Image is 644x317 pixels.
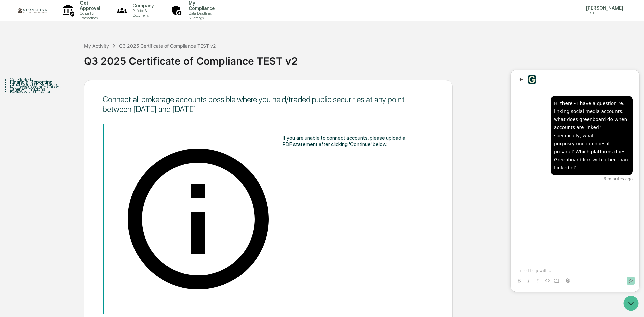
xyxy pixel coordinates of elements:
[103,95,434,114] div: Connect all brokerage accounts possible where you held/traded public securities at any point betw...
[283,135,412,147] div: If you are unable to connect accounts, please upload a PDF statement after clicking 'Continue' be...
[581,11,627,15] p: TEST
[127,3,157,8] p: Company
[127,8,157,18] p: Policies & Documents
[119,43,216,49] div: Q3 2025 Certificate of Compliance TEST v2
[183,0,218,11] p: My Compliance
[10,82,84,87] div: Other Common Reporting
[10,77,84,82] div: Get Started
[581,5,627,11] p: [PERSON_NAME]
[84,50,641,67] div: Q3 2025 Certificate of Compliance TEST v2
[183,11,218,20] p: Data, Deadlines & Settings
[623,295,641,313] iframe: Open customer support
[10,79,84,85] div: Financial Reporting
[84,43,109,49] div: My Activity
[74,11,103,20] p: Content & Transactions
[10,89,84,94] div: Review & Certification
[511,70,639,292] iframe: Customer support window
[16,7,48,14] img: logo
[10,86,84,92] div: Other Affirmations
[74,0,103,11] p: Get Approval
[10,84,84,89] div: Business Communications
